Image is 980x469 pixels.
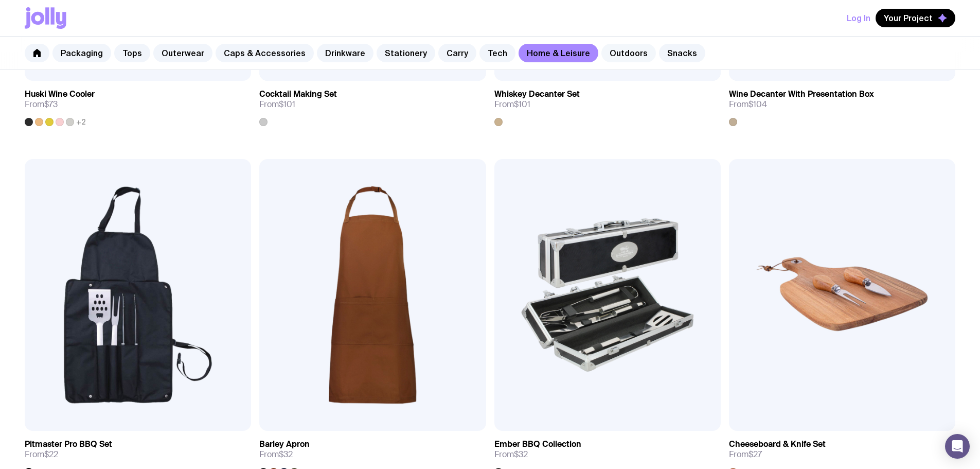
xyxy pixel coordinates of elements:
[514,99,530,110] span: $101
[153,44,212,62] a: Outerwear
[76,118,86,126] span: +2
[729,81,955,126] a: Wine Decanter With Presentation BoxFrom$104
[494,99,530,110] span: From
[847,9,870,27] button: Log In
[25,99,58,110] span: From
[52,44,111,62] a: Packaging
[25,81,251,126] a: Huski Wine CoolerFrom$73+2
[729,449,762,460] span: From
[876,9,955,27] button: Your Project
[749,99,767,110] span: $104
[259,439,310,449] h3: Barley Apron
[317,44,373,62] a: Drinkware
[259,81,486,126] a: Cocktail Making SetFrom$101
[514,449,528,460] span: $32
[259,449,293,460] span: From
[259,99,295,110] span: From
[494,89,580,99] h3: Whiskey Decanter Set
[377,44,435,62] a: Stationery
[438,44,476,62] a: Carry
[25,439,112,449] h3: Pitmaster Pro BBQ Set
[519,44,598,62] a: Home & Leisure
[494,439,581,449] h3: Ember BBQ Collection
[114,44,150,62] a: Tops
[216,44,314,62] a: Caps & Accessories
[44,449,58,460] span: $22
[279,99,295,110] span: $101
[601,44,656,62] a: Outdoors
[884,13,933,23] span: Your Project
[494,449,528,460] span: From
[479,44,515,62] a: Tech
[729,89,874,99] h3: Wine Decanter With Presentation Box
[279,449,293,460] span: $32
[259,89,337,99] h3: Cocktail Making Set
[659,44,705,62] a: Snacks
[44,99,58,110] span: $73
[945,434,970,459] div: Open Intercom Messenger
[729,99,767,110] span: From
[749,449,762,460] span: $27
[25,449,58,460] span: From
[494,81,721,126] a: Whiskey Decanter SetFrom$101
[25,89,95,99] h3: Huski Wine Cooler
[729,439,826,449] h3: Cheeseboard & Knife Set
